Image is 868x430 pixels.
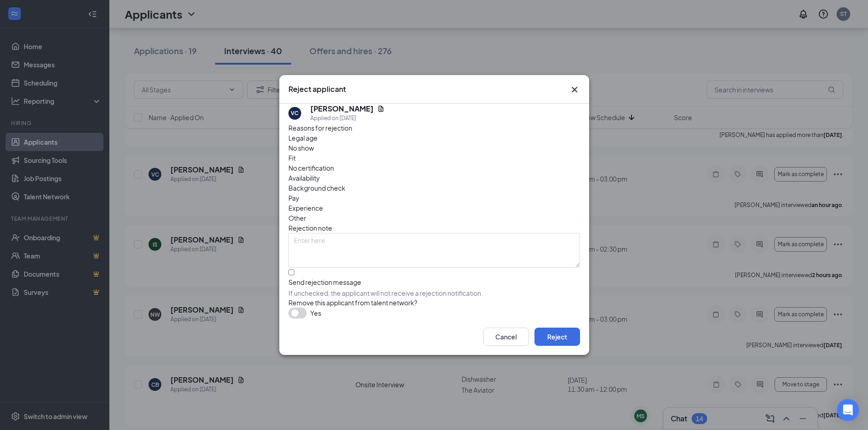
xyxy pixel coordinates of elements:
span: Experience [288,203,323,213]
svg: Cross [569,84,580,95]
div: VC [291,109,298,117]
button: Close [569,84,580,95]
div: Applied on [DATE] [310,114,385,123]
span: Fit [288,153,296,163]
span: No show [288,143,314,153]
span: If unchecked, the applicant will not receive a rejection notification. [288,288,580,298]
span: Remove this applicant from talent network? [288,298,417,307]
div: Send rejection message [288,278,580,287]
span: Legal age [288,133,318,143]
span: Background check [288,183,345,193]
span: Reasons for rejection [288,124,352,132]
span: Availability [288,173,320,183]
svg: Document [377,105,385,112]
span: Rejection note [288,224,332,232]
span: Other [288,213,306,223]
span: Pay [288,193,299,203]
button: Cancel [483,328,529,346]
div: Open Intercom Messenger [837,399,859,421]
span: No certification [288,163,334,173]
span: Yes [310,308,321,319]
input: Send rejection messageIf unchecked, the applicant will not receive a rejection notification. [288,269,294,275]
h5: [PERSON_NAME] [310,104,374,114]
h3: Reject applicant [288,84,346,94]
button: Reject [534,328,580,346]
